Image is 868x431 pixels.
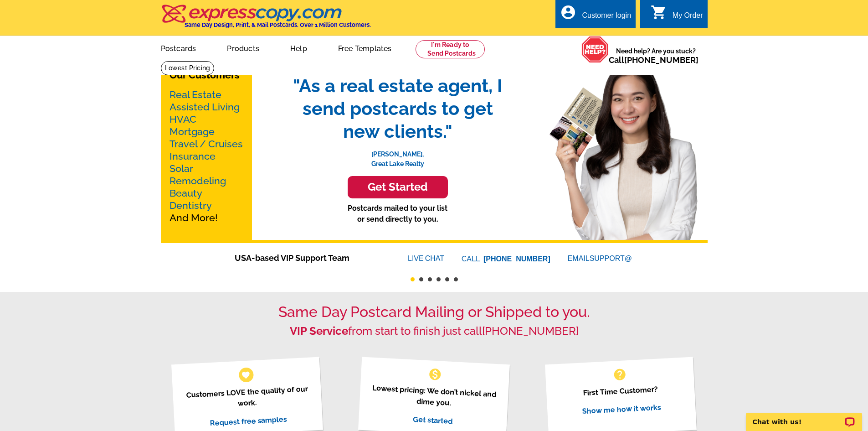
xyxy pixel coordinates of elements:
[411,277,415,281] button: 1 of 6
[235,252,380,264] span: USA-based VIP Support Team
[169,187,202,199] a: Beauty
[284,74,512,143] span: "As a real estate agent, I send postcards to get new clients."
[408,254,444,262] a: LIVECHAT
[359,181,437,194] h3: Get Started
[568,254,633,262] a: EMAILSUPPORT@
[169,101,240,113] a: Assisted Living
[454,277,458,281] button: 6 of 6
[324,37,406,58] a: Free Templates
[284,203,512,225] p: Postcards mailed to your list or send directly to you.
[419,277,423,281] button: 2 of 6
[290,324,348,338] strong: VIP Service
[560,10,631,21] a: account_circle Customer login
[210,415,288,427] a: Request free samples
[169,89,221,100] a: Real Estate
[169,88,243,224] p: And More!
[276,37,322,58] a: Help
[169,126,215,137] a: Mortgage
[428,367,442,382] span: monetization_on
[673,11,703,24] div: My Order
[556,382,685,400] p: First Time Customer?
[169,163,193,174] a: Solar
[185,21,371,28] h4: Same Day Design, Print, & Mail Postcards. Over 1 Million Customers.
[482,324,579,338] a: [PHONE_NUMBER]
[590,253,633,264] font: SUPPORT@
[740,402,868,431] iframe: LiveChat chat widget
[582,11,631,24] div: Customer login
[609,47,703,65] span: Need help? Are you stuck?
[146,37,211,58] a: Postcards
[437,277,441,281] button: 4 of 6
[445,277,449,281] button: 5 of 6
[212,37,274,58] a: Products
[408,253,425,264] font: LIVE
[161,303,708,321] h1: Same Day Postcard Mailing or Shipped to you.
[169,114,196,125] a: HVAC
[651,4,667,21] i: shopping_cart
[651,10,703,21] a: shopping_cart My Order
[609,55,699,65] span: Call
[169,175,226,187] a: Remodeling
[370,382,498,411] p: Lowest pricing: We don’t nickel and dime you.
[560,4,576,21] i: account_circle
[582,403,661,415] a: Show me how it works
[428,277,432,281] button: 3 of 6
[581,36,609,63] img: help
[413,415,453,426] a: Get started
[161,11,371,28] a: Same Day Design, Print, & Mail Postcards. Over 1 Million Customers.
[241,370,251,379] span: favorite
[169,138,243,150] a: Travel / Cruises
[612,367,627,382] span: help
[169,200,212,211] a: Dentistry
[183,383,312,412] p: Customers LOVE the quality of our work.
[161,325,708,338] h2: from start to finish just call
[284,176,512,198] a: Get Started
[624,55,699,65] a: [PHONE_NUMBER]
[284,143,512,169] p: [PERSON_NAME], Great Lake Realty
[483,255,550,263] a: [PHONE_NUMBER]
[462,254,481,265] font: CALL
[169,151,216,162] a: Insurance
